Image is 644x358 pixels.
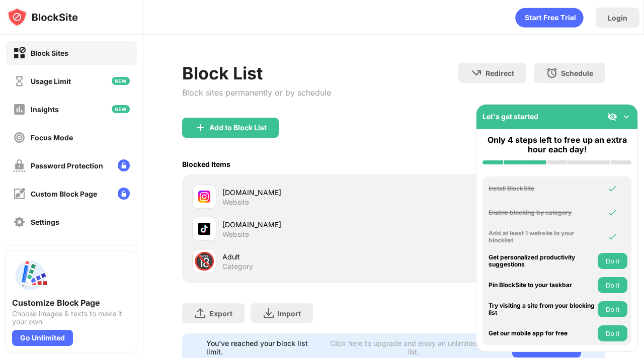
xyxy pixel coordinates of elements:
div: You’ve reached your block list limit. [206,339,321,356]
div: Choose images & texts to make it your own [12,310,131,326]
button: Do it [598,301,627,317]
div: Block Sites [31,49,68,57]
img: logo-blocksite.svg [7,7,78,27]
div: Get personalized productivity suggestions [489,254,595,268]
div: Blocked Items [182,160,230,168]
button: Do it [598,277,627,293]
img: lock-menu.svg [118,159,130,171]
img: eye-not-visible.svg [607,112,617,122]
img: customize-block-page-off.svg [13,188,26,200]
div: Customize Block Page [12,298,131,308]
img: insights-off.svg [13,103,26,116]
div: Go Unlimited [12,330,73,346]
img: block-on.svg [13,47,26,59]
img: omni-check.svg [607,184,617,194]
div: Block List [182,63,331,83]
div: 🔞 [194,251,215,272]
img: favicons [198,223,210,235]
div: Enable blocking by category [489,209,595,216]
div: Redirect [486,69,514,77]
div: Password Protection [31,161,103,170]
div: Get our mobile app for free [489,330,595,337]
img: lock-menu.svg [118,188,130,200]
div: Custom Block Page [31,190,97,198]
img: password-protection-off.svg [13,159,26,172]
img: new-icon.svg [112,105,130,113]
img: push-custom-page.svg [12,257,48,294]
div: Export [209,309,232,318]
div: animation [515,8,584,28]
div: Install BlockSite [489,185,595,192]
div: Settings [31,218,59,226]
img: new-icon.svg [112,77,130,85]
div: Website [222,198,249,207]
img: about-off.svg [13,244,26,256]
div: Website [222,230,249,239]
div: Try visiting a site from your blocking list [489,302,595,317]
div: Focus Mode [31,133,73,142]
div: Insights [31,105,59,114]
div: Category [222,262,253,271]
div: Add to Block List [209,124,267,132]
div: Click here to upgrade and enjoy an unlimited block list. [328,339,501,356]
div: Add at least 1 website to your blocklist [489,230,595,244]
div: Import [278,309,301,318]
div: [DOMAIN_NAME] [222,219,394,230]
div: Let's get started [482,112,538,121]
img: omni-check.svg [607,208,617,218]
button: Do it [598,253,627,269]
div: Usage Limit [31,77,71,85]
div: Only 4 steps left to free up an extra hour each day! [482,135,631,154]
div: Block sites permanently or by schedule [182,87,331,98]
div: Adult [222,251,394,262]
button: Do it [598,325,627,341]
img: omni-check.svg [607,232,617,242]
div: [DOMAIN_NAME] [222,187,394,198]
div: Schedule [561,69,593,77]
img: settings-off.svg [13,216,26,228]
div: Pin BlockSite to your taskbar [489,282,595,289]
div: Login [608,14,627,22]
img: omni-setup-toggle.svg [621,112,631,122]
img: time-usage-off.svg [13,75,26,87]
img: focus-off.svg [13,131,26,144]
img: favicons [198,191,210,203]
